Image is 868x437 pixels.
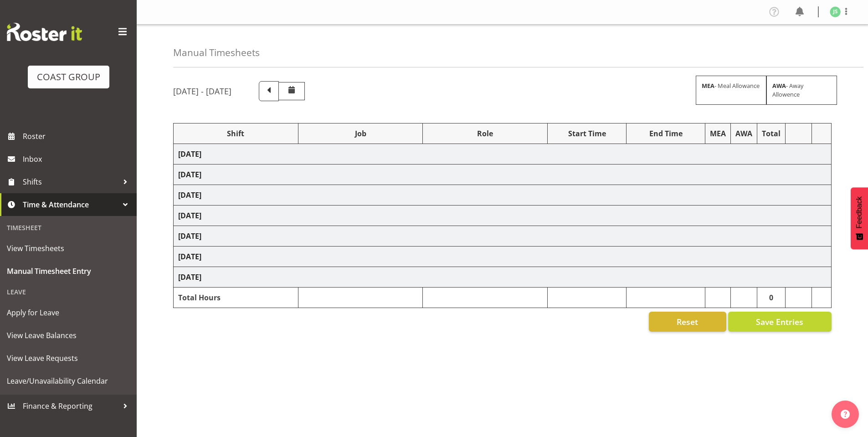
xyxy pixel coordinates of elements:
td: [DATE] [174,226,832,247]
button: Reset [649,312,726,332]
td: [DATE] [174,267,832,288]
td: [DATE] [174,247,832,267]
div: End Time [631,128,700,139]
a: View Leave Balances [2,324,134,347]
div: - Meal Allowance [696,76,766,105]
img: Rosterit website logo [7,23,82,41]
div: MEA [710,128,726,139]
td: [DATE] [174,165,832,185]
div: COAST GROUP [37,70,100,84]
span: Manual Timesheet Entry [7,264,130,278]
div: Timesheet [2,218,134,237]
div: Start Time [552,128,621,139]
div: Leave [2,283,134,301]
td: Total Hours [174,288,298,308]
a: View Timesheets [2,237,134,260]
span: Inbox [23,152,132,166]
a: View Leave Requests [2,347,134,370]
div: AWA [735,128,752,139]
div: - Away Allowence [766,76,837,105]
span: Leave/Unavailability Calendar [7,374,130,388]
div: Job [303,128,418,139]
div: Total [762,128,781,139]
div: Role [427,128,543,139]
span: View Leave Balances [7,329,130,342]
h4: Manual Timesheets [173,47,260,58]
span: Finance & Reporting [23,399,118,413]
span: Save Entries [756,316,803,328]
span: Time & Attendance [23,198,118,211]
img: help-xxl-2.png [841,410,850,419]
span: Apply for Leave [7,306,130,319]
td: [DATE] [174,185,832,206]
span: Reset [677,316,698,328]
span: View Leave Requests [7,351,130,365]
button: Feedback - Show survey [851,187,868,249]
strong: AWA [772,82,786,90]
div: Shift [178,128,293,139]
span: View Timesheets [7,242,130,255]
td: [DATE] [174,144,832,165]
span: Feedback [855,196,863,228]
strong: MEA [702,82,714,90]
span: Shifts [23,175,118,189]
h5: [DATE] - [DATE] [173,86,231,96]
button: Save Entries [728,312,832,332]
span: Roster [23,129,132,143]
a: Leave/Unavailability Calendar [2,370,134,392]
img: john-sharpe1182.jpg [830,6,841,17]
a: Apply for Leave [2,301,134,324]
td: [DATE] [174,206,832,226]
td: 0 [757,288,786,308]
a: Manual Timesheet Entry [2,260,134,283]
